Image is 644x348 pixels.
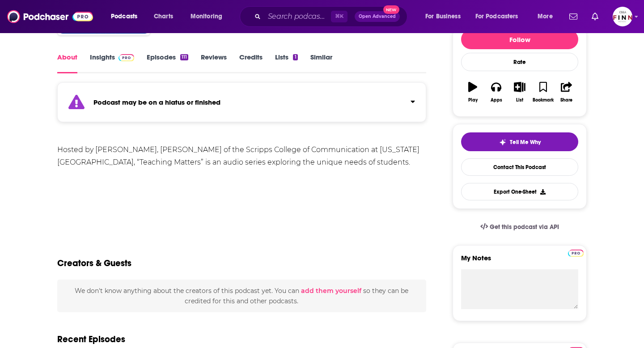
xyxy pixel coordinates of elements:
[331,11,347,22] span: ⌘ K
[508,76,531,108] button: List
[461,158,578,176] a: Contact This Podcast
[275,53,297,73] a: Lists1
[248,6,416,27] div: Search podcasts, credits, & more...
[359,14,396,19] span: Open Advanced
[461,30,578,49] button: Follow
[425,10,461,23] span: For Business
[491,98,502,103] div: Apps
[470,9,531,24] button: open menu
[57,258,131,269] h2: Creators & Guests
[57,88,426,122] section: Click to expand status details
[568,250,584,257] img: Podchaser Pro
[57,334,125,345] h2: Recent Episodes
[180,54,188,60] div: 111
[566,9,581,24] a: Show notifications dropdown
[516,98,523,103] div: List
[7,8,93,25] img: Podchaser - Follow, Share and Rate Podcasts
[613,7,632,26] button: Show profile menu
[75,287,408,305] span: We don't know anything about the creators of this podcast yet . You can so they can be credited f...
[57,53,77,73] a: About
[538,10,553,23] span: More
[239,53,263,73] a: Credits
[499,139,506,146] img: tell me why sparkle
[90,53,134,73] a: InsightsPodchaser Pro
[613,7,632,26] img: User Profile
[461,53,578,71] div: Rate
[531,76,555,108] button: Bookmark
[154,10,173,23] span: Charts
[201,53,227,73] a: Reviews
[148,9,178,24] a: Charts
[484,76,508,108] button: Apps
[588,9,602,24] a: Show notifications dropdown
[191,10,222,23] span: Monitoring
[568,248,584,257] a: Pro website
[468,98,478,103] div: Play
[533,98,554,103] div: Bookmark
[490,223,559,231] span: Get this podcast via API
[461,76,484,108] button: Play
[57,144,426,169] div: Hosted by [PERSON_NAME], [PERSON_NAME] of the Scripps College of Communication at [US_STATE][GEOG...
[475,10,518,23] span: For Podcasters
[531,9,564,24] button: open menu
[613,7,632,26] span: Logged in as FINNMadison
[310,53,332,73] a: Similar
[419,9,472,24] button: open menu
[461,183,578,200] button: Export One-Sheet
[301,287,361,294] button: add them yourself
[93,98,220,106] strong: Podcast may be on a hiatus or finished
[105,9,149,24] button: open menu
[119,54,134,61] img: Podchaser Pro
[111,10,137,23] span: Podcasts
[555,76,578,108] button: Share
[383,5,399,14] span: New
[461,132,578,151] button: tell me why sparkleTell Me Why
[510,139,541,146] span: Tell Me Why
[264,9,331,24] input: Search podcasts, credits, & more...
[293,54,297,60] div: 1
[184,9,234,24] button: open menu
[461,254,578,269] label: My Notes
[147,53,188,73] a: Episodes111
[355,11,400,22] button: Open AdvancedNew
[560,98,572,103] div: Share
[473,216,566,238] a: Get this podcast via API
